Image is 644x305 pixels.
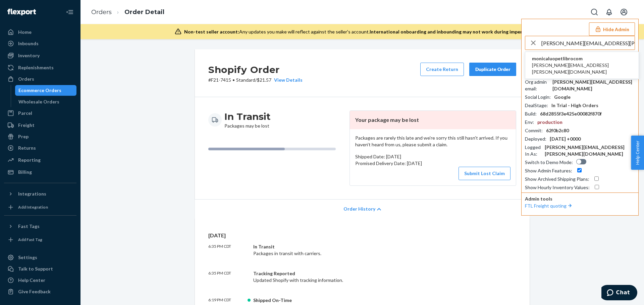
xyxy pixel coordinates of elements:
div: Show Admin Features : [525,167,572,174]
div: In Trial - High Orders [551,102,598,109]
p: Packages are rarely this late and we're sorry this still hasn't arrived. If you haven't heard fro... [355,135,511,148]
div: [PERSON_NAME][EMAIL_ADDRESS][PERSON_NAME][DOMAIN_NAME] [545,144,635,157]
a: Add Integration [4,202,76,213]
div: Add Integration [18,204,48,210]
input: Search or paste seller ID [541,36,635,50]
div: Show Hourly Inventory Values : [525,184,590,191]
div: Shipped On-Time [253,297,451,304]
div: Billing [18,169,32,175]
p: 6:35 PM CDT [208,270,248,284]
div: Env : [525,119,534,126]
div: Settings [18,254,37,261]
div: Freight [18,122,35,129]
div: Give Feedback [18,288,51,295]
span: [PERSON_NAME][EMAIL_ADDRESS][PERSON_NAME][DOMAIN_NAME] [532,62,632,75]
div: Show Archived Shipping Plans : [525,176,589,182]
header: Your package may be lost [350,111,516,129]
div: Any updates you make will reflect against the seller's account. [184,28,543,35]
a: Order Detail [124,8,164,16]
button: Help Center [631,136,644,170]
a: Help Center [4,275,76,286]
div: Replenishments [18,64,54,71]
a: Freight [4,120,76,131]
div: DealStage : [525,102,548,109]
a: Returns [4,143,76,153]
div: Home [18,29,32,35]
span: Order History [343,206,375,212]
a: Orders [4,74,76,84]
div: Build : [525,110,537,117]
button: Submit Lost Claim [459,167,511,180]
div: Commit : [525,127,543,134]
div: Switch to Demo Mode : [525,159,573,166]
iframe: Opens a widget where you can chat to one of our agents [601,285,637,302]
div: Packages may be lost [224,110,271,129]
a: Ecommerce Orders [15,85,77,96]
button: Open Search Box [588,5,601,19]
p: 6:35 PM CDT [208,243,248,257]
span: International onboarding and inbounding may not work during impersonation. [370,29,543,34]
div: Org admin email : [525,79,549,92]
button: Open notifications [602,5,616,19]
div: 68d2855f3e425e00082f870f [540,110,602,117]
div: Inventory [18,52,40,59]
button: Hide Admin [589,22,635,36]
div: Inbounds [18,40,39,47]
span: Non-test seller account: [184,29,239,34]
p: Admin tools [525,196,635,202]
a: Prep [4,131,76,142]
div: Orders [18,76,34,82]
h2: Shopify Order [208,63,303,77]
div: Google [554,94,571,100]
div: Prep [18,133,29,140]
a: Orders [91,8,112,16]
div: [DATE] +0000 [550,136,581,142]
div: Packages in transit with carriers. [253,243,451,257]
div: Reporting [18,157,41,163]
a: Reporting [4,155,76,165]
div: In Transit [253,243,451,250]
span: monicaluopetlibrocom [532,55,632,62]
a: FTL Freight quoting [525,203,573,209]
button: Give Feedback [4,286,76,297]
div: Updated Shopify with tracking information. [253,270,451,284]
div: Logged In As : [525,144,541,157]
button: Integrations [4,188,76,199]
button: Fast Tags [4,221,76,232]
a: Settings [4,252,76,263]
a: Replenishments [4,62,76,73]
div: 62f0b2c80 [546,127,569,134]
a: Add Fast Tag [4,234,76,245]
p: Promised Delivery Date: [DATE] [355,160,511,167]
span: Standard [236,77,255,83]
div: Add Fast Tag [18,237,42,242]
p: # F21-7415 / $21.57 [208,77,303,83]
button: Duplicate Order [469,63,516,76]
img: Flexport logo [7,9,36,15]
a: Inbounds [4,38,76,49]
a: Parcel [4,108,76,119]
span: • [232,77,235,83]
div: production [537,119,562,126]
button: Open account menu [617,5,631,19]
ol: breadcrumbs [86,2,170,22]
div: Ecommerce Orders [18,87,61,94]
div: Talk to Support [18,265,53,272]
div: [PERSON_NAME][EMAIL_ADDRESS][DOMAIN_NAME] [552,79,635,92]
div: Social Login : [525,94,551,100]
p: Shipped Date: [DATE] [355,153,511,160]
div: Wholesale Orders [18,98,59,105]
div: Returns [18,145,36,151]
div: Help Center [18,277,45,284]
a: Home [4,27,76,37]
div: Tracking Reported [253,270,451,277]
button: View Details [271,77,303,83]
div: Fast Tags [18,223,40,230]
div: Parcel [18,110,32,117]
a: Wholesale Orders [15,96,77,107]
div: Deployed : [525,136,546,142]
button: Close Navigation [63,5,76,19]
a: Billing [4,167,76,177]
